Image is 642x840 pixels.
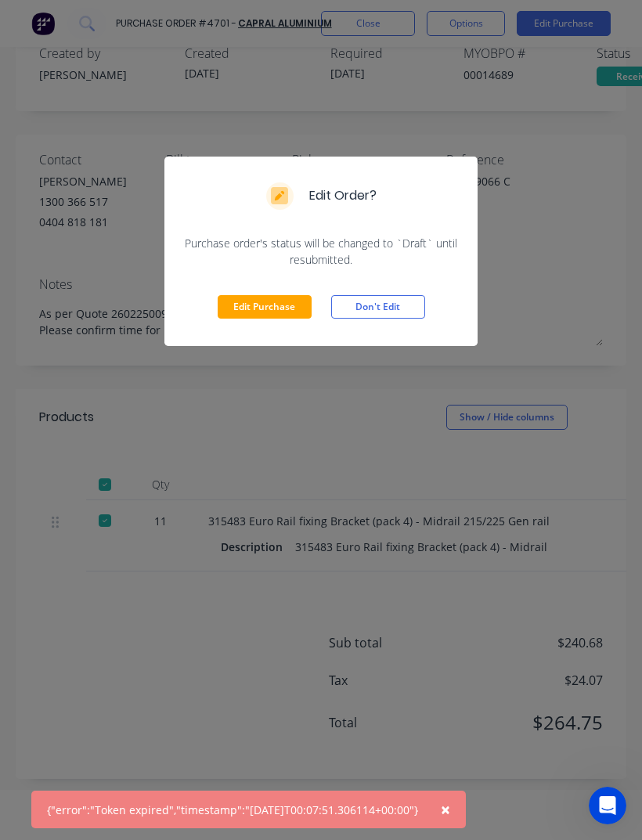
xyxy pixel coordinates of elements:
[425,791,466,828] button: Close
[164,235,478,268] div: Purchase order's status will be changed to `Draft` until resubmitted.
[309,186,377,205] div: Edit Order?
[218,295,312,319] button: Edit Purchase
[441,799,450,820] span: ×
[331,295,425,319] button: Don't Edit
[47,802,418,818] div: {"error":"Token expired","timestamp":"[DATE]T00:07:51.306114+00:00"}
[589,787,626,824] iframe: Intercom live chat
